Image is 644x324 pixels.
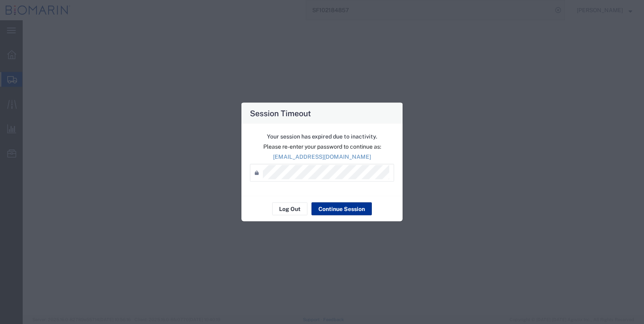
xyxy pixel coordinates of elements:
p: [EMAIL_ADDRESS][DOMAIN_NAME] [250,153,394,161]
p: Please re-enter your password to continue as: [250,143,394,151]
button: Continue Session [311,202,372,215]
button: Log Out [272,202,307,215]
p: Your session has expired due to inactivity. [250,132,394,141]
h4: Session Timeout [250,107,311,119]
